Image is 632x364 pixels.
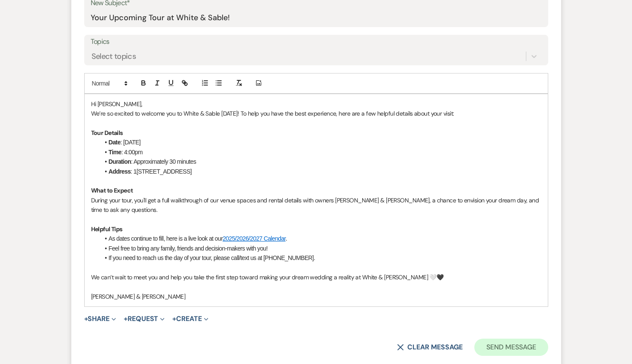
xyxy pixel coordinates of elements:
[92,50,136,62] div: Select topics
[109,139,121,146] strong: Date
[91,292,541,301] p: [PERSON_NAME] & [PERSON_NAME]
[172,315,176,322] span: +
[91,109,541,118] p: We’re so excited to welcome you to White & Sable [DATE]! To help you have the best experience, he...
[91,129,123,137] strong: Tour Details
[172,315,208,322] button: Create
[100,167,541,176] li: : 1
[100,157,541,166] li: : Approximately 30 minutes
[124,315,165,322] button: Request
[91,99,541,109] p: Hi [PERSON_NAME],
[100,147,541,157] li: : 4:00pm
[100,253,541,263] li: If you need to reach us the day of your tour, please call/text us at [PHONE_NUMBER].
[100,138,541,147] li: : [DATE]
[91,36,542,48] label: Topics
[91,272,541,282] p: We can’t wait to meet you and help you take the first step toward making your dream wedding a rea...
[91,225,122,233] strong: Helpful Tips
[84,315,116,322] button: Share
[137,168,192,175] span: [STREET_ADDRESS]
[91,196,541,215] p: During your tour, you'll get a full walkthrough of our venue spaces and rental details with owner...
[124,315,128,322] span: +
[474,339,548,356] button: Send Message
[100,244,541,253] li: Feel free to bring any family, friends and decision-makers with you!
[109,168,131,175] strong: Address
[109,158,131,165] strong: Duration
[91,187,133,194] strong: What to Expect
[223,235,285,242] a: 2025/2026/2027 Calendar
[100,234,541,243] li: As dates continue to fill, here is a live look at our .
[84,315,88,322] span: +
[397,344,462,351] button: Clear message
[109,149,122,156] strong: Time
